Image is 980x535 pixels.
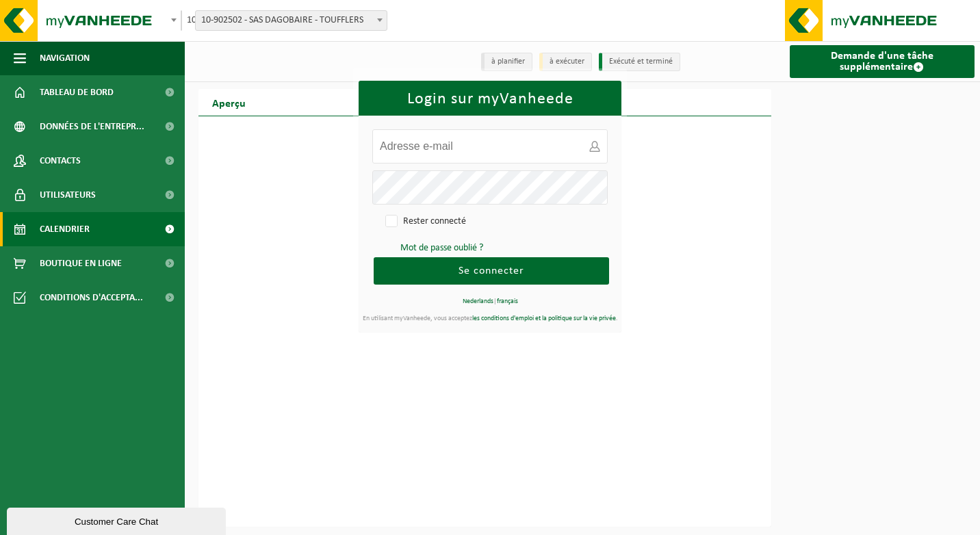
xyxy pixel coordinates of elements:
[40,144,81,178] span: Contacts
[359,298,621,305] div: |
[374,257,609,285] button: Se connecter
[40,246,122,280] span: Boutique en ligne
[372,129,608,164] input: Adresse e-mail
[790,45,975,78] a: Demande d'une tâche supplémentaire
[181,11,201,30] span: 10-902502 - SAS DAGOBAIRE - TOUFFLERS
[40,109,144,144] span: Données de l'entrepr...
[7,505,229,535] iframe: chat widget
[359,315,621,322] div: En utilisant myVanheede, vous acceptez .
[198,89,259,116] h2: Aperçu
[481,53,532,71] li: à planifier
[497,298,518,305] a: français
[400,243,483,253] a: Mot de passe oublié ?
[195,10,387,31] span: 10-902502 - SAS DAGOBAIRE - TOUFFLERS
[539,53,592,71] li: à exécuter
[40,75,114,109] span: Tableau de bord
[196,11,387,30] span: 10-902502 - SAS DAGOBAIRE - TOUFFLERS
[40,212,90,246] span: Calendrier
[459,265,524,276] span: Se connecter
[472,315,616,322] a: les conditions d'emploi et la politique sur la vie privée
[40,178,96,212] span: Utilisateurs
[383,211,483,232] label: Rester connecté
[359,81,621,116] h1: Login sur myVanheede
[181,10,182,31] span: 10-902502 - SAS DAGOBAIRE - TOUFFLERS
[599,53,680,71] li: Exécuté et terminé
[40,41,90,75] span: Navigation
[40,280,143,315] span: Conditions d'accepta...
[463,298,493,305] a: Nederlands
